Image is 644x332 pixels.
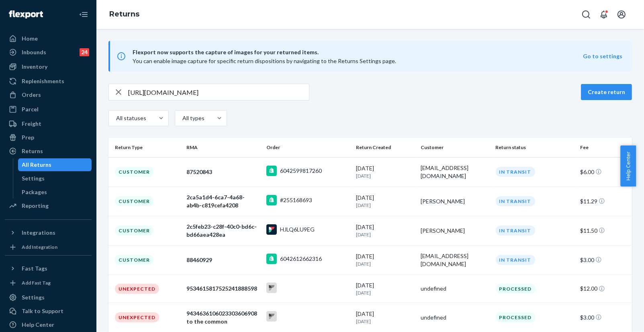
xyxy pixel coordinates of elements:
[356,260,414,267] p: [DATE]
[22,105,39,113] div: Parcel
[356,310,414,325] div: [DATE]
[5,262,92,275] button: Fast Tags
[356,318,414,325] p: [DATE]
[581,84,632,100] button: Create return
[356,289,414,296] p: [DATE]
[108,138,183,157] th: Return Type
[22,264,47,273] div: Fast Tags
[22,35,38,43] div: Home
[22,133,34,141] div: Prep
[5,131,92,144] a: Prep
[421,227,489,235] div: [PERSON_NAME]
[583,52,622,60] button: Go to settings
[5,278,92,288] a: Add Fast Tag
[421,164,489,180] div: [EMAIL_ADDRESS][DOMAIN_NAME]
[493,138,577,157] th: Return status
[5,145,92,158] a: Returns
[421,197,489,205] div: [PERSON_NAME]
[133,47,583,57] span: Flexport now supports the capture of images for your returned items.
[22,48,46,56] div: Inbounds
[22,161,52,169] div: All Returns
[22,202,49,210] div: Reporting
[18,186,92,199] a: Packages
[186,223,260,239] div: 2c5feb23-c28f-40c0-bd6c-bd66aea428ea
[280,225,315,234] div: HJLQ6LU9EG
[421,285,489,293] div: undefined
[496,284,536,294] div: Processed
[5,103,92,116] a: Parcel
[356,252,414,267] div: [DATE]
[496,312,536,322] div: Processed
[22,293,45,301] div: Settings
[5,291,92,304] a: Settings
[5,318,92,331] a: Help Center
[22,63,47,71] div: Inventory
[577,216,632,245] td: $11.50
[620,146,636,186] button: Help Center
[18,158,92,171] a: All Returns
[109,10,139,18] a: Returns
[5,242,92,252] a: Add Integration
[22,188,47,196] div: Packages
[577,245,632,275] td: $3.00
[18,172,92,185] a: Settings
[115,284,159,294] div: Unexpected
[356,223,414,238] div: [DATE]
[186,256,260,264] div: 88460929
[353,138,417,157] th: Return Created
[417,138,492,157] th: Customer
[5,199,92,212] a: Reporting
[280,167,322,175] div: 6042599817260
[133,57,396,64] span: You can enable image capture for specific return dispositions by navigating to the Returns Settin...
[263,138,353,157] th: Order
[356,231,414,238] p: [DATE]
[22,77,64,85] div: Replenishments
[115,167,153,177] div: Customer
[356,281,414,296] div: [DATE]
[22,307,63,315] div: Talk to Support
[496,225,535,236] div: In Transit
[356,172,414,179] p: [DATE]
[496,167,535,177] div: In Transit
[356,202,414,209] p: [DATE]
[5,88,92,101] a: Orders
[103,3,146,26] ol: breadcrumbs
[115,312,159,322] div: Unexpected
[22,91,41,99] div: Orders
[577,186,632,216] td: $11.29
[22,229,55,237] div: Integrations
[22,147,43,155] div: Returns
[577,303,632,332] td: $3.00
[128,84,309,100] input: Search returns by rma, id, tracking number
[182,114,203,122] div: All types
[22,120,41,128] div: Freight
[186,193,260,209] div: 2ca5a1d4-6ca7-4a68-ab4b-c819cefa4208
[76,6,92,23] button: Close Navigation
[115,225,153,236] div: Customer
[496,255,535,265] div: In Transit
[115,196,153,206] div: Customer
[115,255,153,265] div: Customer
[578,6,594,23] button: Open Search Box
[186,285,260,293] div: 9534615817525241888598
[577,157,632,186] td: $6.00
[22,244,57,250] div: Add Integration
[280,196,312,204] div: #255168693
[5,32,92,45] a: Home
[5,46,92,59] a: Inbounds24
[22,279,51,286] div: Add Fast Tag
[280,255,322,263] div: 6042612662316
[5,226,92,239] button: Integrations
[5,305,92,318] a: Talk to Support
[22,321,54,329] div: Help Center
[421,314,489,322] div: undefined
[186,168,260,176] div: 87520843
[186,309,260,326] div: 9434636106023303606908 to the common
[421,252,489,268] div: [EMAIL_ADDRESS][DOMAIN_NAME]
[613,6,630,23] button: Open account menu
[496,196,535,206] div: In Transit
[22,174,45,182] div: Settings
[9,10,43,18] img: Flexport logo
[116,114,145,122] div: All statuses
